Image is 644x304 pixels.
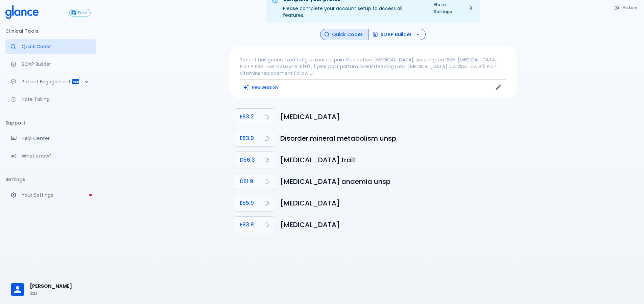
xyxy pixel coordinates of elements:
[30,283,91,290] span: [PERSON_NAME]
[22,78,72,85] p: Patient Engagement
[5,171,96,188] li: Settings
[22,96,91,103] p: Note Taking
[22,135,91,142] p: Help Center
[240,177,253,186] span: D51.9
[240,56,506,77] p: Patient has generalized fatigue muscle pain Medication: [MEDICAL_DATA], zinc, mg, ca PMH: [MEDICA...
[234,173,275,190] button: Copy Code D51.9 to clipboard
[240,155,255,165] span: D56.3
[5,23,96,39] li: Clinical Tools
[234,109,275,125] button: Copy Code E83.2 to clipboard
[5,115,96,131] li: Support
[5,278,96,301] div: [PERSON_NAME]Iau
[69,9,96,17] a: Click to view or change your subscription
[22,192,91,198] p: Your Settings
[280,133,511,144] h6: Disorder of mineral metabolism, unspecified
[240,134,254,143] span: E83.9
[320,29,368,40] button: Quick Coder
[234,217,275,233] button: Copy Code E83.8 to clipboard
[75,10,90,16] span: Free
[22,61,91,67] p: SOAP Builder
[493,82,503,92] button: Edit
[240,82,282,92] button: Clears all inputs and results.
[69,9,91,17] button: Free
[240,112,254,121] span: E83.2
[240,220,254,229] span: E83.8
[234,195,275,211] button: Copy Code E55.9 to clipboard
[368,29,426,40] button: SOAP Builder
[280,155,511,165] h6: Thalassaemia trait
[5,57,96,72] a: Docugen: Compose a clinical documentation in seconds
[5,74,96,89] div: Patient Reports & Referrals
[280,198,511,209] h6: Vitamin D deficiency, unspecified
[30,290,91,297] p: Iau
[5,188,96,202] a: Please complete account setup
[234,152,275,168] button: Copy Code D56.3 to clipboard
[611,3,641,12] button: History
[240,198,254,208] span: E55.9
[5,148,96,163] div: Recent updates and feature releases
[22,43,91,50] p: Quick Coder
[280,219,511,230] h6: Other disorders of mineral metabolism
[234,130,275,146] button: Copy Code E83.9 to clipboard
[5,131,96,146] a: Get help from our support team
[280,111,511,122] h6: Disorders of zinc metabolism
[22,153,91,159] p: What's new?
[5,92,96,107] a: Advanced note-taking
[5,39,96,54] a: Moramiz: Find ICD10AM codes instantly
[280,176,511,187] h6: Vitamin B12 deficiency anaemia, unspecified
